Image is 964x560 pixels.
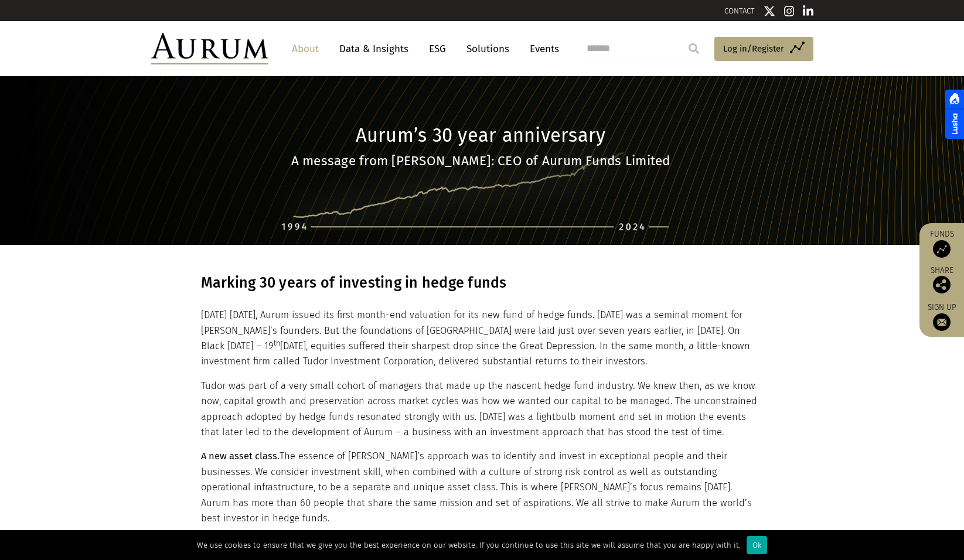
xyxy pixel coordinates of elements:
a: Funds [925,229,958,258]
a: About [286,38,325,60]
a: Sign up [925,302,958,331]
a: Solutions [461,38,515,60]
p: Tudor was part of a very small cohort of managers that made up the nascent hedge fund industry. W... [201,378,761,441]
p: [DATE] [DATE], Aurum issued its first month-end valuation for its new fund of hedge funds. [DATE]... [201,308,761,370]
span: Log in/Register [723,42,784,56]
input: Submit [682,37,706,60]
strong: A new asset class. [201,450,280,462]
p: The essence of [PERSON_NAME]’s approach was to identify and invest in exceptional people and thei... [201,449,761,526]
img: Instagram icon [784,5,795,17]
img: Linkedin icon [803,5,813,17]
img: Aurum [151,33,268,64]
a: Data & Insights [333,38,414,60]
div: Ok [747,536,767,554]
strong: A message from [PERSON_NAME]: CEO of Aurum Funds Limited [291,153,670,169]
img: Share this post [933,276,951,293]
a: Log in/Register [714,37,813,62]
sup: th [274,339,280,347]
a: CONTACT [724,6,755,15]
div: Share [925,267,958,293]
img: Sign up to our newsletter [933,313,951,331]
img: Access Funds [933,240,951,258]
a: Events [524,38,559,60]
a: ESG [423,38,452,60]
h1: Aurum’s 30 year anniversary [201,124,761,147]
h3: Marking 30 years of investing in hedge funds [201,274,761,301]
img: Twitter icon [764,5,775,17]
